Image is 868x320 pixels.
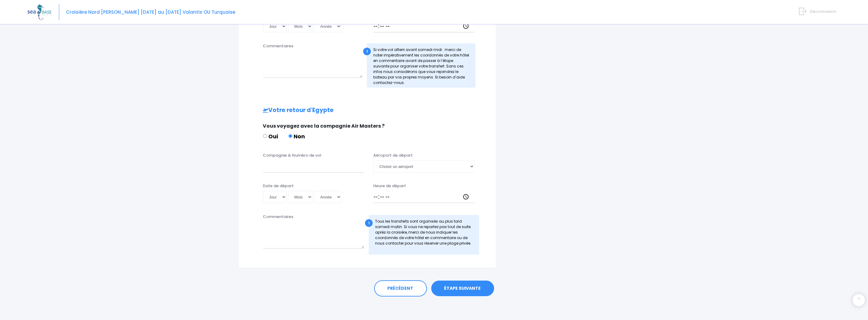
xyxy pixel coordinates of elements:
label: Compagnie & Numéro de vol [263,152,322,158]
div: ! [363,48,371,55]
div: ! [365,219,373,227]
span: Déconnexion [810,9,836,14]
span: Croisière Nord [PERSON_NAME] [DATE] au [DATE] Volantis OU Turquoise [66,9,235,15]
label: Date de départ [263,183,294,189]
label: Commentaires [263,214,294,220]
a: ÉTAPE SUIVANTE [431,281,494,296]
label: Commentaires [263,43,294,49]
a: PRÉCÉDENT [374,280,427,297]
div: Tous les transferts sont organisés au plus tard samedi matin. Si vous ne repartez pas tout de sui... [369,215,479,255]
div: Si votre vol atterri avant samedi midi : merci de noter impérativement les coordonnés de votre hô... [367,43,476,88]
label: Aéroport de départ [373,152,413,158]
h2: Votre retour d'Egypte [251,107,484,114]
span: Vous voyagez avec la compagnie Air Masters ? [263,122,385,129]
input: Oui [263,134,267,138]
input: Non [288,134,292,138]
label: Heure de départ [373,183,406,189]
label: Non [288,132,305,140]
label: Oui [263,132,278,140]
